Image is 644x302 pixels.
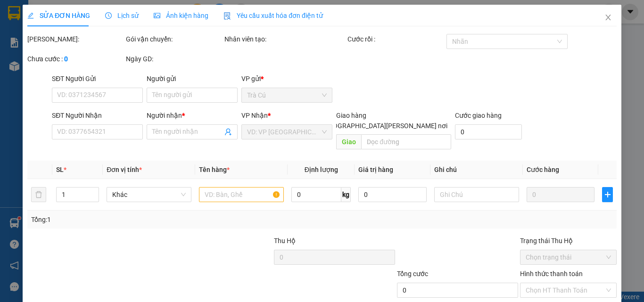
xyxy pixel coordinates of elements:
span: edit [27,12,34,19]
div: SĐT Người Gửi [52,73,143,84]
div: SĐT Người Nhận [52,110,143,121]
span: Giao [336,134,361,149]
span: SL [56,166,64,173]
span: Thu Hộ [273,237,295,245]
span: CC : [60,62,73,72]
div: Nhân viên tạo: [224,34,346,44]
button: plus [602,187,613,202]
label: Cước giao hàng [454,112,501,119]
span: Giao hàng [336,112,366,119]
th: Ghi chú [430,161,523,179]
span: [GEOGRAPHIC_DATA][PERSON_NAME] nơi [318,121,451,131]
div: Trà Cú [8,8,55,19]
span: Tổng cước [397,270,428,278]
span: SỬA ĐƠN HÀNG [27,12,90,19]
div: 30.000 [60,59,158,73]
div: Người gửi [147,73,238,84]
span: Chọn trạng thái [526,250,611,264]
input: Cước giao hàng [454,124,522,139]
span: close [604,14,612,21]
button: Close [595,5,621,31]
div: Ngày GD: [126,54,223,64]
span: picture [154,12,160,19]
div: Chưa cước : [27,54,124,64]
span: user-add [224,128,232,136]
span: Ảnh kiện hàng [154,12,208,19]
span: clock-circle [105,12,112,19]
span: Nhận: [61,8,84,18]
span: plus [603,191,612,198]
span: Trà Cú [247,88,327,102]
span: kg [341,187,351,202]
input: Ghi Chú [434,187,519,202]
span: Khác [112,188,186,202]
span: Cước hàng [527,166,559,173]
div: Gói vận chuyển: [126,34,223,44]
span: Gửi: [8,9,23,19]
div: TÚ [61,29,157,41]
button: delete [31,187,46,202]
div: Tổng: 1 [31,214,249,225]
img: icon [223,12,231,20]
div: 0974455077 [61,41,157,54]
div: Trạng thái Thu Hộ [520,236,617,246]
span: Đơn vị tính [107,166,142,173]
span: Yêu cầu xuất hóa đơn điện tử [223,12,323,19]
input: Dọc đường [361,134,451,149]
div: Cước rồi : [347,34,444,44]
b: 0 [64,55,68,63]
input: VD: Bàn, Ghế [199,187,284,202]
span: Lịch sử [105,12,139,19]
span: Định lượng [304,166,338,173]
div: VP gửi [241,73,332,84]
div: [GEOGRAPHIC_DATA] [61,8,157,29]
span: Tên hàng [199,166,230,173]
span: VP Nhận [241,112,268,119]
div: [PERSON_NAME]: [27,34,124,44]
span: Giá trị hàng [358,166,393,173]
input: 0 [527,187,594,202]
label: Hình thức thanh toán [520,270,583,278]
div: Người nhận [147,110,238,121]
